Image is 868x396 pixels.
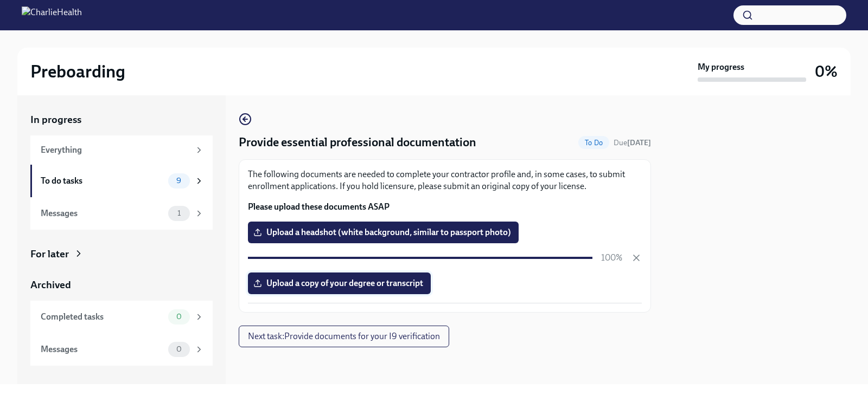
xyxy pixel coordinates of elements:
span: Next task : Provide documents for your I9 verification [248,331,440,342]
img: CharlieHealth [22,7,82,24]
div: Completed tasks [41,311,164,323]
strong: [DATE] [627,138,651,147]
a: Everything [30,135,213,165]
button: Cancel [631,252,642,263]
span: 9 [170,177,188,185]
span: To Do [578,139,609,147]
a: Messages0 [30,333,213,366]
a: For later [30,247,213,261]
h4: Provide essential professional documentation [239,134,476,151]
a: To do tasks9 [30,165,213,197]
span: 0 [170,313,188,321]
label: Upload a headshot (white background, similar to passport photo) [248,222,519,243]
span: 0 [170,345,188,353]
a: Messages1 [30,197,213,230]
div: Everything [41,144,190,156]
span: August 30th, 2025 09:00 [614,138,651,148]
a: Completed tasks0 [30,301,213,333]
div: For later [30,247,69,261]
p: The following documents are needed to complete your contractor profile and, in some cases, to sub... [248,168,642,192]
div: Messages [41,343,164,355]
h3: 0% [815,62,838,81]
a: Archived [30,278,213,292]
strong: Please upload these documents ASAP [248,202,390,212]
span: 1 [171,209,187,217]
label: Upload a copy of your degree or transcript [248,272,431,294]
div: Messages [41,207,164,219]
strong: My progress [698,61,744,73]
a: In progress [30,113,213,127]
p: 100% [601,252,622,264]
div: To do tasks [41,175,164,187]
span: Upload a headshot (white background, similar to passport photo) [256,227,511,238]
button: Next task:Provide documents for your I9 verification [239,326,449,347]
span: Due [614,138,651,147]
h2: Preboarding [30,61,125,82]
span: Upload a copy of your degree or transcript [256,278,423,289]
